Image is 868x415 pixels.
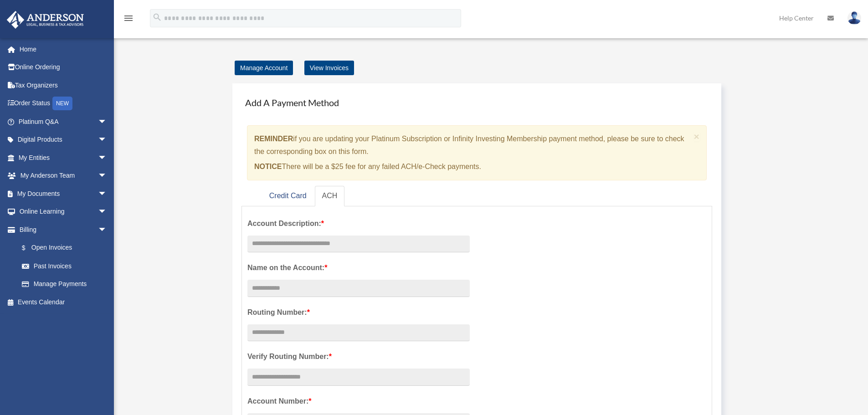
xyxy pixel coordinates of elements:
[254,135,293,143] strong: REMINDER
[247,261,470,274] label: Name on the Account:
[247,217,470,230] label: Account Description:
[98,184,116,203] span: arrow_drop_down
[304,61,354,75] a: View Invoices
[6,58,121,77] a: Online Ordering
[6,203,121,221] a: Online Learningarrow_drop_down
[6,113,121,131] a: Platinum Q&Aarrow_drop_down
[13,275,116,293] a: Manage Payments
[52,97,72,110] div: NEW
[98,113,116,131] span: arrow_drop_down
[123,13,134,24] i: menu
[254,163,282,170] strong: NOTICE
[98,131,116,149] span: arrow_drop_down
[6,167,121,185] a: My Anderson Teamarrow_drop_down
[847,11,861,25] img: User Pic
[262,186,314,206] a: Credit Card
[152,12,162,22] i: search
[98,203,116,221] span: arrow_drop_down
[247,395,470,408] label: Account Number:
[6,40,121,58] a: Home
[694,131,700,142] span: ×
[4,11,87,29] img: Anderson Advisors Platinum Portal
[13,257,121,275] a: Past Invoices
[27,242,31,254] span: $
[123,16,134,24] a: menu
[694,132,700,141] button: Close
[13,239,121,257] a: $Open Invoices
[247,350,470,363] label: Verify Routing Number:
[98,167,116,185] span: arrow_drop_down
[247,306,470,319] label: Routing Number:
[98,220,116,239] span: arrow_drop_down
[6,220,121,239] a: Billingarrow_drop_down
[6,131,121,149] a: Digital Productsarrow_drop_down
[254,160,690,173] p: There will be a $25 fee for any failed ACH/e-Check payments.
[315,186,345,206] a: ACH
[241,92,712,113] h4: Add A Payment Method
[6,76,121,94] a: Tax Organizers
[6,94,121,113] a: Order StatusNEW
[6,293,121,311] a: Events Calendar
[235,61,293,75] a: Manage Account
[6,149,121,167] a: My Entitiesarrow_drop_down
[247,125,707,180] div: if you are updating your Platinum Subscription or Infinity Investing Membership payment method, p...
[98,149,116,167] span: arrow_drop_down
[6,184,121,203] a: My Documentsarrow_drop_down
